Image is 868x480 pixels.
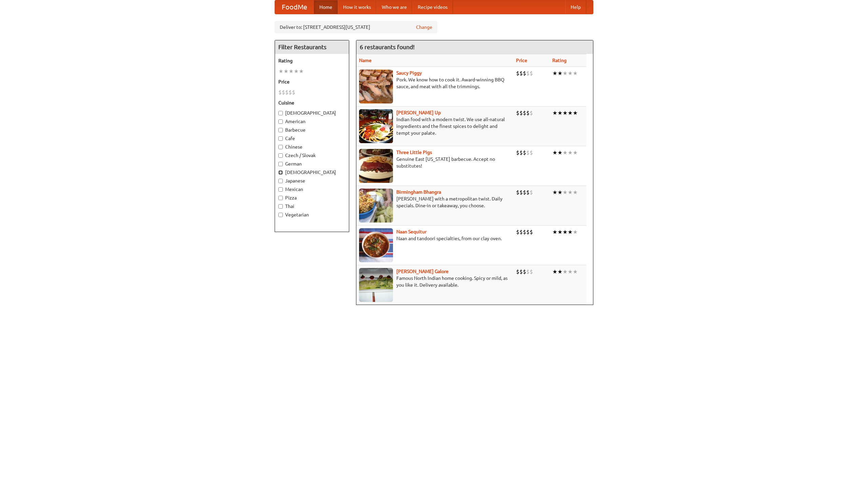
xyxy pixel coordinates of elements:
[278,203,346,210] label: Thai
[523,109,526,117] li: $
[516,268,519,275] li: $
[359,109,393,143] img: curryup.jpg
[396,150,432,155] a: Three Little Pigs
[523,228,526,236] li: $
[573,189,578,196] li: ★
[568,70,573,77] li: ★
[396,229,427,234] a: Naan Sequitur
[359,195,511,209] p: [PERSON_NAME] with a metropolitan twist. Daily specials. Dine-in or takeaway, you choose.
[275,21,437,33] div: Deliver to: [STREET_ADDRESS][US_STATE]
[278,78,346,85] h5: Price
[523,70,526,77] li: $
[530,228,533,236] li: $
[573,228,578,236] li: ★
[278,186,346,193] label: Mexican
[563,149,568,156] li: ★
[565,0,586,14] a: Help
[563,228,568,236] li: ★
[557,228,563,236] li: ★
[568,228,573,236] li: ★
[338,0,376,14] a: How it works
[416,24,432,31] a: Change
[294,68,299,75] li: ★
[359,116,511,136] p: Indian food with a modern twist. We use all-natural ingredients and the finest spices to delight ...
[278,118,346,125] label: American
[396,70,422,76] a: Saucy Piggy
[278,196,283,200] input: Pizza
[563,268,568,275] li: ★
[396,110,441,115] a: [PERSON_NAME] Up
[557,268,563,275] li: ★
[568,109,573,117] li: ★
[289,68,294,75] li: ★
[275,40,349,54] h4: Filter Restaurants
[519,268,523,275] li: $
[526,70,530,77] li: $
[526,109,530,117] li: $
[278,187,283,192] input: Mexican
[516,228,519,236] li: $
[516,189,519,196] li: $
[526,268,530,275] li: $
[516,58,527,63] a: Price
[289,89,292,96] li: $
[292,89,295,96] li: $
[285,89,289,96] li: $
[278,179,283,183] input: Japanese
[278,99,346,106] h5: Cuisine
[573,149,578,156] li: ★
[278,127,346,133] label: Barbecue
[516,109,519,117] li: $
[573,109,578,117] li: ★
[568,149,573,156] li: ★
[519,189,523,196] li: $
[557,70,563,77] li: ★
[552,58,567,63] a: Rating
[283,68,289,75] li: ★
[359,149,393,183] img: littlepigs.jpg
[568,268,573,275] li: ★
[359,70,393,103] img: saucy.jpg
[278,170,283,175] input: [DEMOGRAPHIC_DATA]
[526,149,530,156] li: $
[278,162,283,166] input: German
[552,70,557,77] li: ★
[278,57,346,64] h5: Rating
[530,268,533,275] li: $
[278,211,346,218] label: Vegetarian
[519,109,523,117] li: $
[278,135,346,142] label: Cafe
[530,149,533,156] li: $
[568,189,573,196] li: ★
[278,153,283,158] input: Czech / Slovak
[563,109,568,117] li: ★
[523,149,526,156] li: $
[530,70,533,77] li: $
[519,70,523,77] li: $
[359,275,511,288] p: Famous North Indian home cooking. Spicy or mild, as you like it. Delivery available.
[359,228,393,262] img: naansequitur.jpg
[557,149,563,156] li: ★
[278,160,346,167] label: German
[563,70,568,77] li: ★
[282,89,285,96] li: $
[359,189,393,223] img: bhangra.jpg
[396,189,441,195] a: Birmingham Bhangra
[278,68,283,75] li: ★
[519,228,523,236] li: $
[552,268,557,275] li: ★
[530,189,533,196] li: $
[278,213,283,217] input: Vegetarian
[552,109,557,117] li: ★
[359,58,372,63] a: Name
[557,109,563,117] li: ★
[396,269,449,274] a: [PERSON_NAME] Galore
[275,0,314,14] a: FoodMe
[278,136,283,141] input: Cafe
[376,0,412,14] a: Who we are
[519,149,523,156] li: $
[359,268,393,302] img: currygalore.jpg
